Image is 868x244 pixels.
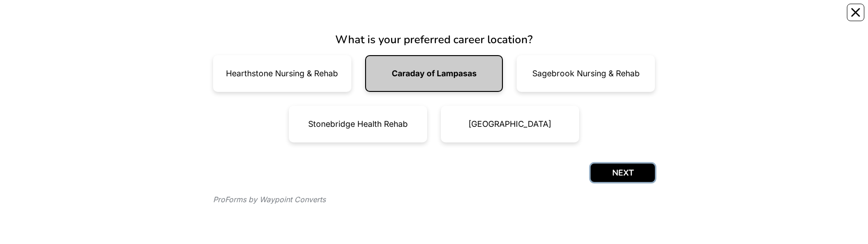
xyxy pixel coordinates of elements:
[213,31,655,48] div: What is your preferred career location?
[532,69,640,78] div: Sagebrook Nursing & Rehab
[468,120,551,128] div: [GEOGRAPHIC_DATA]
[591,164,655,182] button: NEXT
[308,120,408,128] div: Stonebridge Health Rehab
[213,195,326,204] a: ProForms by Waypoint Converts
[226,69,338,78] div: Hearthstone Nursing & Rehab
[847,4,864,21] button: Close
[392,69,477,78] div: Caraday of Lampasas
